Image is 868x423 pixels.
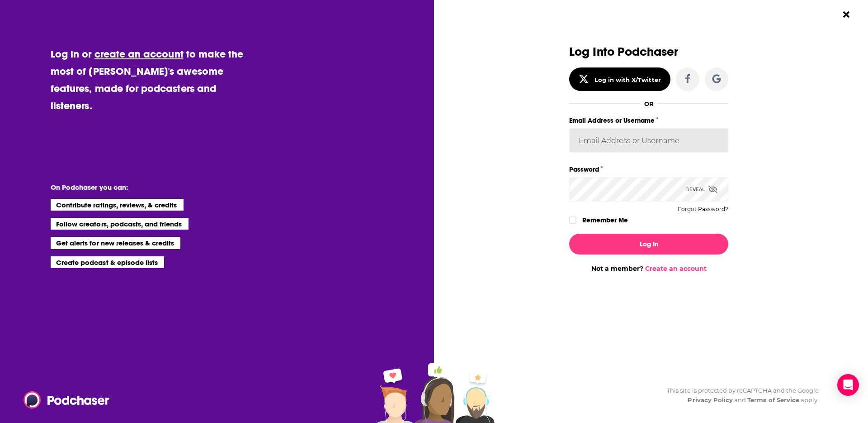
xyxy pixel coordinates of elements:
[644,100,654,107] div: OR
[569,264,728,273] div: Not a member?
[51,218,189,230] li: Follow creators, podcasts, and friends
[24,391,110,409] img: Podchaser - Follow, Share and Rate Podcasts
[569,234,728,255] button: Log In
[51,237,180,249] li: Get alerts for new releases & credits
[645,264,707,273] a: Create an account
[582,214,628,226] label: Remember Me
[569,115,728,126] label: Email Address or Username
[686,177,717,202] div: Reveal
[678,206,728,212] button: Forgot Password?
[24,391,103,409] a: Podchaser - Follow, Share and Rate Podcasts
[837,374,859,396] div: Open Intercom Messenger
[51,199,184,211] li: Contribute ratings, reviews, & credits
[747,396,799,404] a: Terms of Service
[688,396,733,404] a: Privacy Policy
[51,256,164,268] li: Create podcast & episode lists
[94,48,184,60] a: create an account
[569,128,728,153] input: Email Address or Username
[569,67,670,91] button: Log in with X/Twitter
[594,76,661,83] div: Log in with X/Twitter
[51,183,231,192] li: On Podchaser you can:
[838,6,855,23] button: Close Button
[569,45,728,58] h3: Log Into Podchaser
[569,163,728,175] label: Password
[660,386,819,405] div: This site is protected by reCAPTCHA and the Google and apply.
